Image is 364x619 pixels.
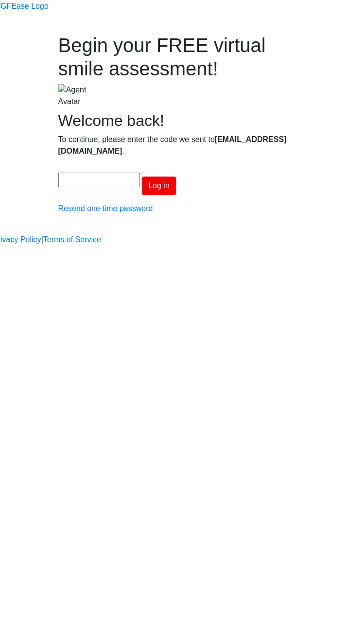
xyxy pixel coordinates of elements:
button: Log in [142,177,176,195]
a: Terms of Service [43,234,101,246]
a: | [41,234,43,246]
h2: Welcome back! [58,111,306,130]
img: Agent Avatar [58,84,87,107]
a: Resend one-time password [58,204,153,212]
p: To continue, please enter the code we sent to . [58,134,306,157]
h1: Begin your FREE virtual smile assessment! [58,34,306,80]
